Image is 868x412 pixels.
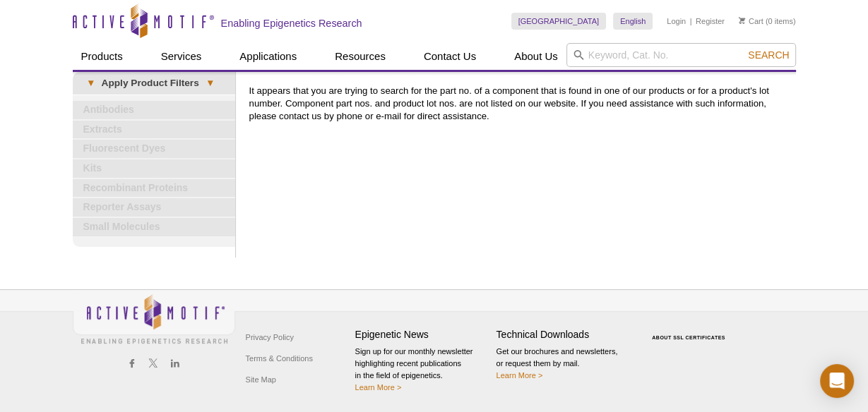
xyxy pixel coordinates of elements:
[355,346,489,394] p: Sign up for our monthly newsletter highlighting recent publications in the field of epigenetics.
[326,43,394,70] a: Resources
[696,16,725,26] a: Register
[355,329,489,341] h4: Epigenetic News
[199,77,221,90] span: ▾
[638,315,744,346] table: Click to Verify - This site chose Symantec SSL for secure e-commerce and confidential communicati...
[739,13,796,30] li: (0 items)
[497,346,631,382] p: Get our brochures and newsletters, or request them by mail.
[73,72,235,95] a: ▾Apply Product Filters▾
[73,198,235,217] a: Reporter Assays
[690,13,692,30] li: |
[153,43,210,70] a: Services
[242,327,297,348] a: Privacy Policy
[355,383,402,392] a: Learn More >
[80,77,102,90] span: ▾
[739,16,763,26] a: Cart
[748,49,789,61] span: Search
[667,16,686,26] a: Login
[820,364,854,398] div: Open Intercom Messenger
[506,43,566,70] a: About Us
[73,43,131,70] a: Products
[249,85,789,123] p: It appears that you are trying to search for the part no. of a component that is found in one of ...
[566,43,796,67] input: Keyword, Cat. No.
[231,43,305,70] a: Applications
[73,159,235,178] a: Kits
[73,101,235,119] a: Antibodies
[652,335,725,340] a: ABOUT SSL CERTIFICATES
[221,17,362,30] h2: Enabling Epigenetics Research
[73,140,235,158] a: Fluorescent Dyes
[744,49,793,61] button: Search
[613,13,653,30] a: English
[415,43,484,70] a: Contact Us
[73,218,235,236] a: Small Molecules
[242,348,316,369] a: Terms & Conditions
[73,290,235,347] img: Active Motif,
[497,371,543,380] a: Learn More >
[739,17,745,24] img: Your Cart
[73,121,235,139] a: Extracts
[242,369,280,390] a: Site Map
[497,329,631,341] h4: Technical Downloads
[511,13,607,30] a: [GEOGRAPHIC_DATA]
[73,179,235,198] a: Recombinant Proteins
